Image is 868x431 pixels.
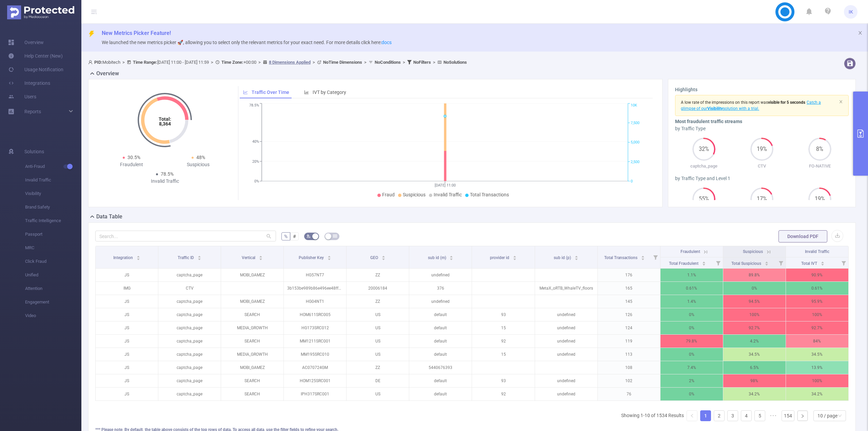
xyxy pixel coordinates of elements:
[95,231,276,241] input: Search...
[409,295,472,308] p: undefined
[221,60,243,65] b: Time Zone:
[598,295,660,308] p: 145
[313,90,346,95] span: IVT by Category
[535,282,597,295] p: MetaX_oRTB_WhaleTV_floors
[88,60,467,65] span: Mobitech [DATE] 11:00 - [DATE] 11:59 +00:00
[25,200,81,214] span: Brand Safety
[25,228,81,241] span: Passport
[284,388,346,400] p: IPH317SRC001
[768,410,779,421] li: Next 5 Pages
[8,49,63,63] a: Help Center (New)
[347,321,409,334] p: US
[821,260,825,265] div: Sort
[221,388,283,400] p: SEARCH
[535,388,597,400] p: undefined
[159,116,171,122] tspan: Total:
[198,255,201,257] i: icon: caret-up
[750,196,773,202] span: 17%
[675,86,849,93] h3: Highlights
[791,163,849,170] p: FO-NATIVE
[88,60,94,64] i: icon: user
[198,257,201,259] i: icon: caret-down
[347,374,409,387] p: DE
[221,321,283,334] p: MEDIA_GROWTH
[158,348,221,361] p: captcha_page
[381,257,385,259] i: icon: caret-down
[158,282,221,295] p: CTV
[158,321,221,334] p: captcha_page
[25,295,81,309] span: Engagement
[284,361,346,374] p: AC070724GM
[96,335,158,348] p: JS
[782,411,794,421] a: 154
[284,308,346,321] p: HOM611SRC005
[675,163,733,170] p: captcha_page
[723,374,786,387] p: 98%
[24,145,44,158] span: Solutions
[25,160,81,173] span: Anti-Fraud
[409,308,472,321] p: default
[381,255,386,259] div: Sort
[252,159,259,164] tspan: 20%
[221,269,283,281] p: MOBI_GAMEZ
[765,260,769,265] div: Sort
[443,60,467,65] b: No Solutions
[731,261,762,266] span: Total Suspicious
[707,106,723,111] b: Visibility
[849,5,853,19] span: IK
[714,411,724,421] a: 2
[838,414,842,418] i: icon: down
[409,282,472,295] p: 376
[768,100,805,105] b: visible for 5 seconds
[575,257,578,259] i: icon: caret-down
[158,269,221,281] p: captcha_page
[701,411,711,421] a: 1
[178,255,195,260] span: Traffic ID
[158,295,221,308] p: captcha_page
[858,29,863,37] button: icon: close
[821,260,824,262] i: icon: caret-up
[328,257,331,259] i: icon: caret-down
[805,249,829,254] span: Invalid Traffic
[741,410,752,421] li: 4
[159,121,171,126] tspan: 8,364
[660,269,723,281] p: 1.1%
[8,76,50,90] a: Integrations
[88,31,95,37] i: icon: thunderbolt
[401,60,407,65] span: >
[25,255,81,268] span: Click Fraud
[449,255,453,259] div: Sort
[328,255,331,257] i: icon: caret-up
[681,100,759,105] span: A low rate of the impressions on this report
[598,269,660,281] p: 176
[96,295,158,308] p: JS
[535,308,597,321] p: undefined
[403,192,426,197] span: Suspicious
[8,63,63,76] a: Usage Notification
[733,163,791,170] p: CTV
[713,257,723,268] i: Filter menu
[754,410,765,421] li: 5
[333,234,337,238] i: icon: table
[631,103,637,108] tspan: 10K
[641,255,645,257] i: icon: caret-up
[120,60,127,65] span: >
[675,175,849,182] div: by Traffic Type and Level 1
[25,309,81,322] span: Video
[259,255,263,257] i: icon: caret-up
[347,308,409,321] p: US
[728,411,738,421] a: 3
[25,187,81,200] span: Visibility
[513,255,517,259] div: Sort
[651,246,660,268] i: Filter menu
[161,171,174,177] span: 78.5%
[472,321,534,334] p: 15
[284,321,346,334] p: HG173SRC012
[631,140,639,145] tspan: 5,000
[598,388,660,400] p: 76
[243,90,248,95] i: icon: line-chart
[409,269,472,281] p: undefined
[490,255,510,260] span: provider id
[535,321,597,334] p: undefined
[221,374,283,387] p: SEARCH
